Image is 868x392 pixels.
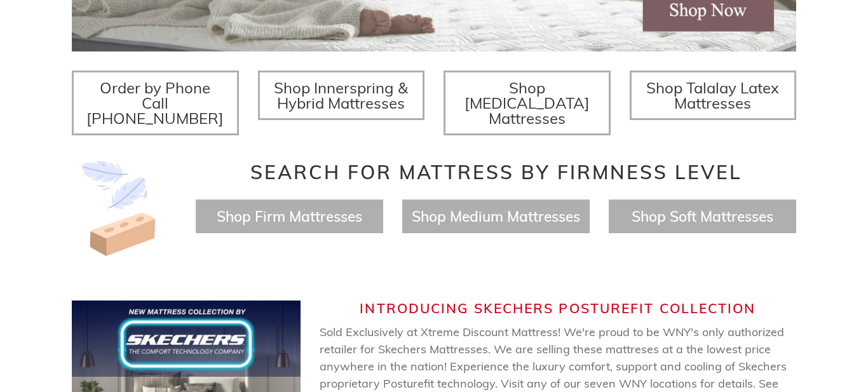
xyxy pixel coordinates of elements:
span: Shop [MEDICAL_DATA] Mattresses [465,78,590,128]
a: Shop Soft Mattresses [632,207,773,226]
a: Shop Firm Mattresses [217,207,362,226]
span: Order by Phone Call [PHONE_NUMBER] [86,78,224,128]
span: Search for Mattress by Firmness Level [250,160,742,184]
a: Order by Phone Call [PHONE_NUMBER] [72,71,239,135]
a: Shop Innerspring & Hybrid Mattresses [258,71,425,120]
a: Shop [MEDICAL_DATA] Mattresses [444,71,611,135]
img: Image-of-brick- and-feather-representing-firm-and-soft-feel [72,161,167,256]
a: Shop Talalay Latex Mattresses [630,71,797,120]
span: Shop Innerspring & Hybrid Mattresses [274,78,408,112]
a: Shop Medium Mattresses [412,207,580,226]
span: Introducing Skechers Posturefit Collection [360,300,756,316]
span: Shop Talalay Latex Mattresses [646,78,779,112]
